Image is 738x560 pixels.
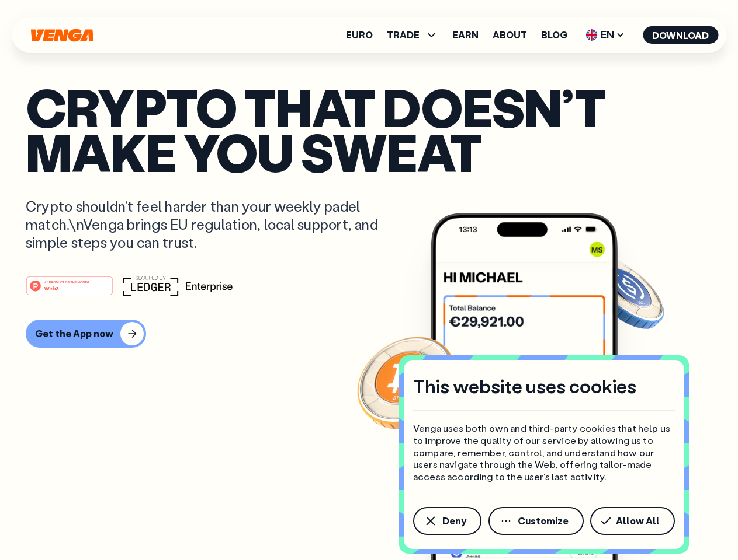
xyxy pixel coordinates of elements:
img: flag-uk [585,29,597,41]
tspan: #1 PRODUCT OF THE MONTH [44,280,89,283]
a: #1 PRODUCT OF THE MONTHWeb3 [26,283,113,298]
span: EN [581,26,629,44]
button: Download [643,26,718,44]
button: Get the App now [26,320,146,348]
button: Deny [413,507,481,535]
a: Earn [452,30,479,40]
div: Get the App now [35,328,113,339]
span: TRADE [387,30,420,40]
img: Bitcoin [355,330,460,435]
a: Euro [346,30,373,40]
span: TRADE [387,28,438,42]
tspan: Web3 [44,285,59,291]
a: Blog [541,30,567,40]
button: Allow All [590,507,675,535]
p: Venga uses both own and third-party cookies that help us to improve the quality of our service by... [413,422,675,483]
span: Customize [518,516,569,526]
img: USDC coin [583,251,667,335]
span: Deny [442,516,466,526]
span: Allow All [616,516,660,526]
button: Customize [488,507,584,535]
p: Crypto shouldn’t feel harder than your weekly padel match.\nVenga brings EU regulation, local sup... [26,197,395,252]
a: Get the App now [26,320,712,348]
a: About [493,30,527,40]
p: Crypto that doesn’t make you sweat [26,85,712,174]
h4: This website uses cookies [413,374,636,398]
svg: Home [29,29,95,42]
